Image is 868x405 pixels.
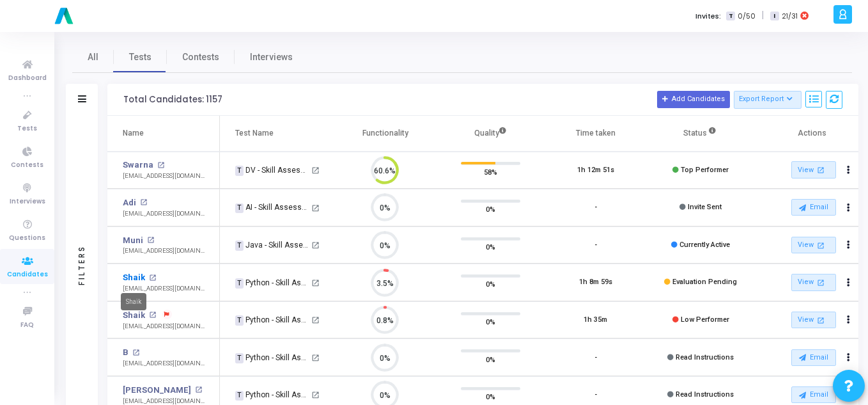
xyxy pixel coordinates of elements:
[121,293,146,310] div: Shaik
[486,353,495,365] span: 0%
[123,95,222,105] div: Total Candidates: 1157
[10,196,45,207] span: Interviews
[235,241,244,251] span: T
[123,126,144,140] div: Name
[839,311,857,329] button: Actions
[235,391,244,401] span: T
[486,278,495,290] span: 0%
[129,51,151,64] span: Tests
[762,9,764,22] span: |
[235,239,309,251] div: Java - Skill Assessment
[182,51,219,64] span: Contests
[123,271,145,284] a: Shaik
[235,277,309,289] div: Python - Skill Assessment
[726,12,734,21] span: T
[738,11,756,22] span: 0/50
[11,160,43,171] span: Contests
[657,91,730,107] button: Add Candidates
[311,204,320,212] mat-icon: open_in_new
[51,3,77,29] img: logo
[679,241,730,249] span: Currently Active
[235,203,244,214] span: T
[576,126,616,140] div: Time taken
[839,236,857,254] button: Actions
[648,116,754,152] th: Status
[123,196,136,209] a: Adi
[123,159,153,171] a: Swarna
[839,274,857,292] button: Actions
[791,161,836,179] a: View
[235,164,309,176] div: DV - Skill Assessment
[594,202,597,213] div: -
[594,240,597,251] div: -
[220,116,332,152] th: Test Name
[250,51,293,64] span: Interviews
[123,346,128,359] a: B
[695,11,721,22] label: Invites:
[123,359,206,369] div: [EMAIL_ADDRESS][DOMAIN_NAME]
[672,278,737,286] span: Evaluation Pending
[20,320,34,331] span: FAQ
[815,277,826,288] mat-icon: open_in_new
[839,199,857,217] button: Actions
[123,284,206,294] div: [EMAIL_ADDRESS][DOMAIN_NAME]
[147,237,154,244] mat-icon: open_in_new
[791,312,836,329] a: View
[17,123,37,134] span: Tests
[195,386,202,393] mat-icon: open_in_new
[577,165,614,176] div: 1h 12m 51s
[594,390,597,401] div: -
[791,237,836,254] a: View
[839,161,857,179] button: Actions
[484,165,497,178] span: 58%
[486,241,495,253] span: 0%
[791,199,836,216] button: Email
[579,277,612,288] div: 1h 8m 59s
[132,349,139,356] mat-icon: open_in_new
[681,166,729,174] span: Top Performer
[235,314,309,326] div: Python - Skill Assessment
[486,390,495,403] span: 0%
[333,116,438,152] th: Functionality
[149,274,156,282] mat-icon: open_in_new
[311,316,320,324] mat-icon: open_in_new
[486,203,495,216] span: 0%
[791,274,836,291] a: View
[676,390,734,399] span: Read Instructions
[140,199,147,206] mat-icon: open_in_new
[791,386,836,403] button: Email
[754,116,859,152] th: Actions
[770,12,779,21] span: I
[791,349,836,366] button: Email
[235,166,244,176] span: T
[438,116,543,152] th: Quality
[311,279,320,287] mat-icon: open_in_new
[311,166,320,175] mat-icon: open_in_new
[88,51,98,64] span: All
[734,91,802,109] button: Export Report
[9,233,45,244] span: Questions
[235,202,309,213] div: AI - Skill Assessment
[235,352,309,363] div: Python - Skill Assessment
[123,384,191,397] a: [PERSON_NAME]
[123,322,206,331] div: [EMAIL_ADDRESS][DOMAIN_NAME]
[311,391,320,399] mat-icon: open_in_new
[7,269,48,280] span: Candidates
[594,353,597,363] div: -
[8,73,47,84] span: Dashboard
[157,162,164,169] mat-icon: open_in_new
[782,11,798,22] span: 21/31
[311,354,320,362] mat-icon: open_in_new
[235,315,244,326] span: T
[584,315,607,326] div: 1h 35m
[123,209,206,219] div: [EMAIL_ADDRESS][DOMAIN_NAME]
[486,315,495,328] span: 0%
[235,389,309,401] div: Python - Skill Assessment
[311,241,320,250] mat-icon: open_in_new
[235,353,244,363] span: T
[815,164,826,175] mat-icon: open_in_new
[123,171,206,181] div: [EMAIL_ADDRESS][DOMAIN_NAME]
[76,195,88,335] div: Filters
